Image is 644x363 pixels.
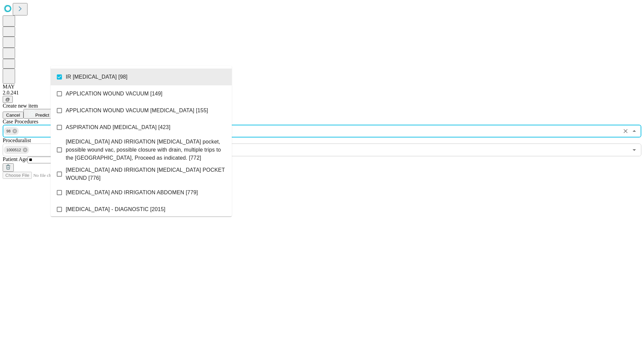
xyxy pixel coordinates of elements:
[3,90,641,96] div: 2.0.241
[66,138,226,162] span: [MEDICAL_DATA] AND IRRIGATION [MEDICAL_DATA] pocket, possible wound vac, possible closure with dr...
[630,126,639,136] button: Close
[6,113,20,118] span: Cancel
[3,137,31,143] span: Proceduralist
[5,97,10,102] span: @
[3,103,38,109] span: Create new item
[3,112,23,119] button: Cancel
[4,146,24,154] span: 1000512
[66,189,198,197] span: [MEDICAL_DATA] AND IRRIGATION ABDOMEN [779]
[4,146,29,154] div: 1000512
[3,96,13,103] button: @
[66,123,170,131] span: ASPIRATION AND [MEDICAL_DATA] [423]
[35,113,49,118] span: Predict
[630,145,639,155] button: Open
[66,205,165,213] span: [MEDICAL_DATA] - DIAGNOSTIC [2015]
[66,90,162,98] span: APPLICATION WOUND VACUUM [149]
[23,109,54,119] button: Predict
[3,84,641,90] div: MAY
[621,126,630,136] button: Clear
[4,127,13,135] span: 98
[3,119,38,124] span: Scheduled Procedure
[3,156,28,162] span: Patient Age
[66,107,208,115] span: APPLICATION WOUND VACUUM [MEDICAL_DATA] [155]
[66,166,226,182] span: [MEDICAL_DATA] AND IRRIGATION [MEDICAL_DATA] POCKET WOUND [776]
[66,73,127,81] span: IR [MEDICAL_DATA] [98]
[4,127,19,135] div: 98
